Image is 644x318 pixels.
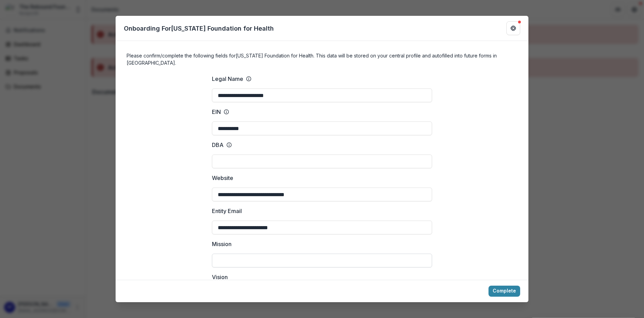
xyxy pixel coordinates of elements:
[212,108,221,116] p: EIN
[212,207,242,215] p: Entity Email
[212,240,232,248] p: Mission
[212,75,243,83] p: Legal Name
[506,21,520,35] button: Get Help
[212,141,224,149] p: DBA
[124,24,274,33] p: Onboarding For [US_STATE] Foundation for Health
[212,273,228,281] p: Vision
[127,52,517,66] h4: Please confirm/complete the following fields for [US_STATE] Foundation for Health . This data wil...
[212,174,233,182] p: Website
[489,286,520,297] button: Complete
